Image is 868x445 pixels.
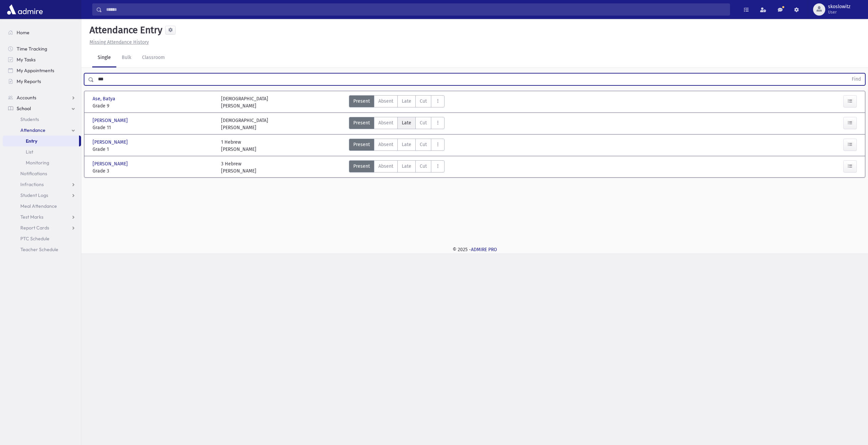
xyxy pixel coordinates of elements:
[349,117,445,131] div: AttTypes
[3,211,81,222] a: Test Marks
[848,74,865,85] button: Find
[20,170,47,177] span: Notifications
[353,163,370,170] span: Present
[221,117,268,131] div: [DEMOGRAPHIC_DATA] [PERSON_NAME]
[3,92,81,103] a: Accounts
[3,136,79,146] a: Entry
[378,119,393,126] span: Absent
[471,247,497,252] a: ADMIRE PRO
[828,9,850,15] span: User
[353,98,370,105] span: Present
[402,119,411,126] span: Late
[93,146,214,153] span: Grade 1
[3,76,81,87] a: My Reports
[3,157,81,168] a: Monitoring
[3,179,81,190] a: Infractions
[17,46,47,52] span: Time Tracking
[92,48,116,67] a: Single
[5,3,44,16] img: AdmirePro
[20,192,48,198] span: Student Logs
[93,124,214,131] span: Grade 11
[3,233,81,244] a: PTC Schedule
[90,39,149,45] u: Missing Attendance History
[3,146,81,157] a: List
[20,116,39,122] span: Students
[17,78,41,84] span: My Reports
[20,181,44,187] span: Infractions
[93,160,129,167] span: [PERSON_NAME]
[20,246,58,252] span: Teacher Schedule
[353,119,370,126] span: Present
[20,203,57,209] span: Meal Attendance
[402,141,411,148] span: Late
[116,48,137,67] a: Bulk
[17,95,36,101] span: Accounts
[26,149,33,155] span: List
[3,114,81,125] a: Students
[420,141,427,148] span: Cut
[828,4,850,9] span: skoslowitz
[17,105,31,112] span: School
[349,95,445,109] div: AttTypes
[20,225,49,231] span: Report Cards
[3,27,81,38] a: Home
[378,141,393,148] span: Absent
[3,201,81,211] a: Meal Attendance
[93,167,214,175] span: Grade 3
[87,39,149,45] a: Missing Attendance History
[17,67,54,74] span: My Appointments
[3,168,81,179] a: Notifications
[26,160,49,166] span: Monitoring
[221,139,256,153] div: 1 Hebrew [PERSON_NAME]
[378,98,393,105] span: Absent
[221,95,268,109] div: [DEMOGRAPHIC_DATA] [PERSON_NAME]
[17,29,29,36] span: Home
[17,57,36,63] span: My Tasks
[93,117,129,124] span: [PERSON_NAME]
[137,48,170,67] a: Classroom
[402,98,411,105] span: Late
[221,160,256,175] div: 3 Hebrew [PERSON_NAME]
[3,222,81,233] a: Report Cards
[93,139,129,146] span: [PERSON_NAME]
[3,54,81,65] a: My Tasks
[3,125,81,136] a: Attendance
[20,236,50,242] span: PTC Schedule
[93,95,117,102] span: Ase, Batya
[420,98,427,105] span: Cut
[3,65,81,76] a: My Appointments
[353,141,370,148] span: Present
[20,214,43,220] span: Test Marks
[92,246,857,253] div: © 2025 -
[3,190,81,201] a: Student Logs
[87,24,162,36] h5: Attendance Entry
[3,244,81,255] a: Teacher Schedule
[420,163,427,170] span: Cut
[349,160,445,175] div: AttTypes
[378,163,393,170] span: Absent
[26,138,37,144] span: Entry
[93,102,214,109] span: Grade 9
[102,3,730,16] input: Search
[3,43,81,54] a: Time Tracking
[420,119,427,126] span: Cut
[20,127,45,133] span: Attendance
[402,163,411,170] span: Late
[349,139,445,153] div: AttTypes
[3,103,81,114] a: School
